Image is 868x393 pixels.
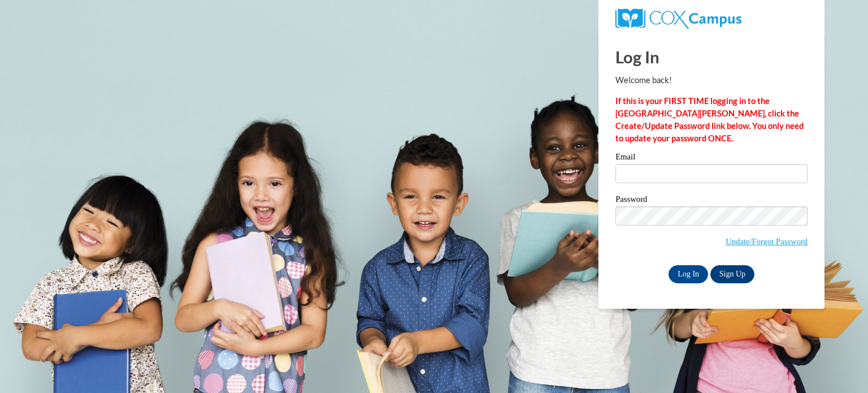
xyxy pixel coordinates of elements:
[615,45,808,68] h1: Log In
[615,96,804,143] strong: If this is your FIRST TIME logging in to the [GEOGRAPHIC_DATA][PERSON_NAME], click the Create/Upd...
[615,74,808,87] p: Welcome back!
[615,13,741,23] a: COX Campus
[669,265,708,283] input: Log In
[615,195,808,206] label: Password
[615,153,808,164] label: Email
[615,8,741,29] img: COX Campus
[710,265,754,283] a: Sign Up
[726,237,808,246] a: Update/Forgot Password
